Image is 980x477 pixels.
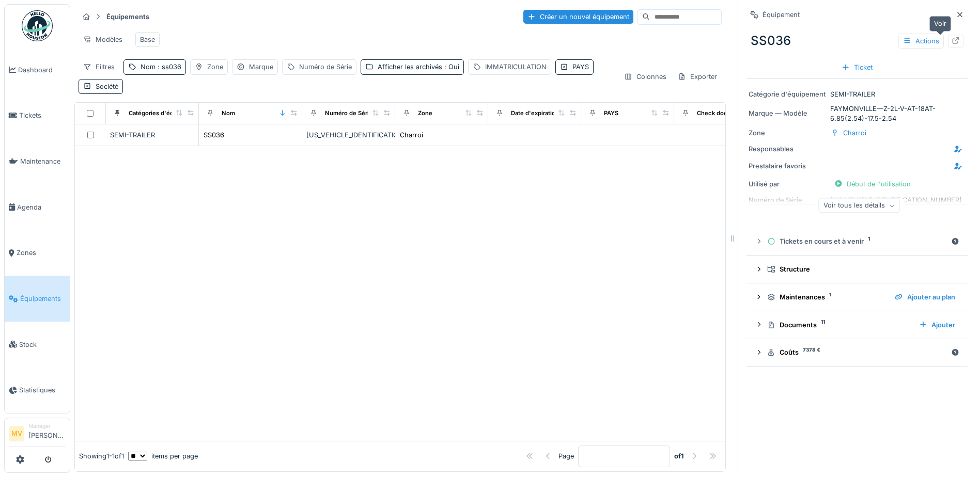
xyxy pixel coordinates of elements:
div: Équipement [763,10,800,20]
div: FAYMONVILLE — Z-2L-V-AT-18AT-6.85(2.54)-17.5-2.54 [749,104,966,123]
div: Début de l'utilisation [830,177,915,191]
div: Check document date [697,109,759,118]
summary: Coûts7378 € [751,343,963,362]
div: PAYS [572,62,589,72]
div: Charroi [400,130,423,140]
span: : Oui [442,63,459,71]
li: [PERSON_NAME] [28,422,66,444]
div: Tickets en cours et à venir [767,236,947,246]
div: Charroi [843,128,866,138]
span: Zones [17,248,66,258]
div: Ticket [837,60,877,74]
div: Marque [249,62,273,72]
span: Équipements [20,294,66,304]
a: Équipements [5,276,70,322]
a: Stock [5,322,70,368]
div: Voir [929,16,951,31]
div: Nom [222,109,235,118]
div: Date d'expiration [511,109,559,118]
strong: of 1 [674,451,684,461]
span: Agenda [17,202,66,212]
span: Maintenance [20,156,66,166]
strong: Équipements [102,12,153,22]
a: Dashboard [5,47,70,93]
span: : ss036 [155,63,181,71]
div: Maintenances [767,292,886,302]
span: Stock [19,340,66,349]
div: Exporter [673,69,722,84]
div: Zone [418,109,432,118]
li: MV [9,426,24,441]
a: Tickets [5,93,70,139]
div: Zone [207,62,223,72]
div: Prestataire favoris [749,161,826,171]
div: Voir tous les détails [819,198,900,213]
a: Agenda [5,184,70,230]
summary: Documents11Ajouter [751,315,963,335]
div: Zone [749,128,826,138]
div: SEMI-TRAILER [749,89,966,99]
a: Zones [5,230,70,276]
span: Statistiques [19,385,66,395]
div: Base [140,35,155,44]
div: Manager [28,422,66,430]
a: Maintenance [5,138,70,184]
div: Société [96,82,118,91]
img: Badge_color-CXgf-gQk.svg [22,10,53,41]
div: Showing 1 - 1 of 1 [79,451,124,461]
div: Afficher les archivés [378,62,459,72]
span: Dashboard [18,65,66,75]
div: Nom [141,62,181,72]
div: Catégories d'équipement [129,109,200,118]
div: Créer un nouvel équipement [523,10,633,24]
div: SEMI-TRAILER [110,130,194,140]
a: Statistiques [5,368,70,414]
div: Colonnes [619,69,671,84]
div: Coûts [767,347,947,357]
div: Marque — Modèle [749,108,826,118]
summary: Maintenances1Ajouter au plan [751,288,963,307]
div: Ajouter au plan [891,290,959,304]
div: [US_VEHICLE_IDENTIFICATION_NUMBER] [306,130,391,140]
div: Modèles [79,32,127,47]
div: Numéro de Série [325,109,372,118]
span: Tickets [19,110,66,120]
div: SS036 [746,27,968,54]
div: Actions [898,34,944,49]
div: Utilisé par [749,179,826,189]
div: Structure [767,264,955,274]
div: Filtres [79,59,119,74]
a: MV Manager[PERSON_NAME] [9,422,66,447]
summary: Structure [751,260,963,279]
div: SS036 [204,130,224,140]
div: Ajouter [915,318,959,332]
div: IMMATRICULATION [485,62,547,72]
div: Responsables [749,144,826,154]
div: PAYS [604,109,618,118]
div: items per page [128,451,198,461]
div: Catégorie d'équipement [749,89,826,99]
summary: Tickets en cours et à venir1 [751,232,963,251]
div: Numéro de Série [299,62,352,72]
div: Page [558,451,574,461]
div: Documents [767,320,911,330]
